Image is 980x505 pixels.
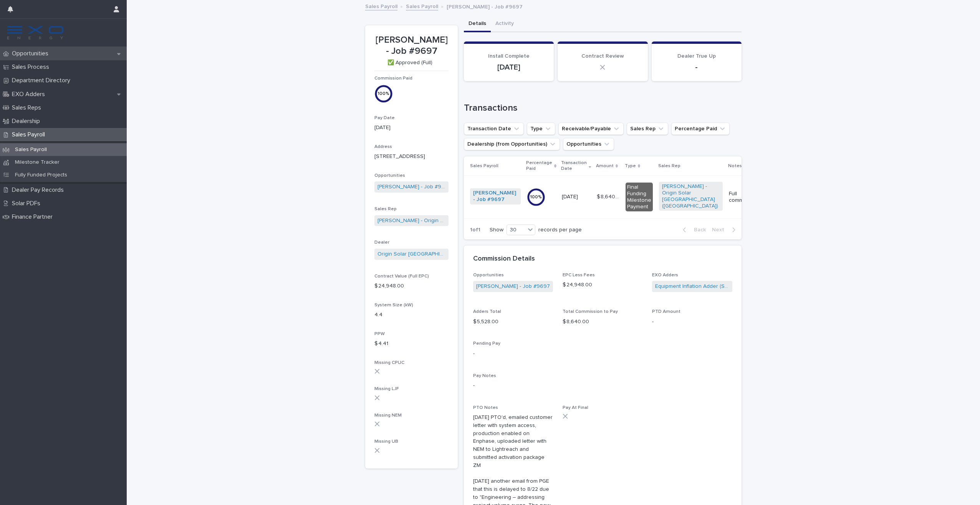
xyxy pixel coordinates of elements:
[365,2,397,10] a: Sales Payroll
[473,309,501,314] span: Adders Total
[374,145,392,149] span: Address
[652,273,678,277] span: EXO Adders
[728,162,742,170] p: Notes
[709,226,742,233] button: Next
[662,183,720,209] a: [PERSON_NAME] - Origin Solar [GEOGRAPHIC_DATA] ([GEOGRAPHIC_DATA])
[464,103,742,114] h1: Transactions
[712,227,729,233] span: Next
[377,183,445,191] a: [PERSON_NAME] - Job #9697
[470,162,498,170] p: Sales Payroll
[652,309,680,314] span: PTD Amount
[626,183,653,211] div: Final Funding Milestone Payment
[562,194,590,200] p: [DATE]
[490,227,503,233] p: Show
[473,374,496,378] span: Pay Notes
[374,387,399,391] span: Missing LJF
[473,63,545,72] p: [DATE]
[473,341,500,346] span: Pending Pay
[677,53,716,59] span: Dealer True Up
[563,273,595,277] span: EPC Less Fees
[9,63,55,71] p: Sales Process
[538,227,582,233] p: records per page
[377,217,445,225] a: [PERSON_NAME] - Origin Solar [GEOGRAPHIC_DATA] ([GEOGRAPHIC_DATA])
[473,190,518,203] a: [PERSON_NAME] - Job #9697
[473,350,553,358] p: -
[652,318,732,326] p: -
[563,138,614,150] button: Opportunities
[374,116,395,120] span: Pay Date
[473,255,535,263] h2: Commission Details
[464,123,524,135] button: Transaction Date
[9,159,66,166] p: Milestone Tracker
[9,118,46,125] p: Dealership
[374,76,412,81] span: Commission Paid
[374,207,397,211] span: Sales Rep
[558,123,624,135] button: Receivable/Payable
[526,159,552,173] p: Percentage Paid
[374,124,449,132] p: [DATE]
[597,192,621,200] p: $ 8,640.00
[596,162,614,170] p: Amount
[377,250,445,258] a: Origin Solar [GEOGRAPHIC_DATA] ([GEOGRAPHIC_DATA])
[374,282,449,290] p: $ 24,948.00
[491,16,518,32] button: Activity
[374,153,449,161] p: [STREET_ADDRESS]
[374,413,402,418] span: Missing NEM
[374,311,449,319] p: 4.4
[374,340,449,348] p: $ 4.41
[563,405,588,410] span: Pay At Final
[563,318,643,326] p: $ 8,640.00
[476,282,550,291] a: [PERSON_NAME] - Job #9697
[473,318,553,326] p: $ 5,528.00
[507,226,525,234] div: 30
[9,213,59,221] p: Finance Partner
[671,123,730,135] button: Percentage Paid
[9,104,47,111] p: Sales Reps
[9,186,70,194] p: Dealer Pay Records
[661,63,732,72] p: -
[374,240,389,245] span: Dealer
[9,77,76,84] p: Department Directory
[473,405,498,410] span: PTO Notes
[563,281,643,289] p: $ 24,948.00
[464,176,770,219] tr: [PERSON_NAME] - Job #9697 100%[DATE]$ 8,640.00$ 8,640.00 Final Funding Milestone Payment[PERSON_N...
[677,226,709,233] button: Back
[658,162,680,170] p: Sales Rep
[9,50,55,57] p: Opportunities
[374,60,445,66] p: ✅ Approved (Full)
[9,131,51,138] p: Sales Payroll
[464,221,487,239] p: 1 of 1
[464,138,560,150] button: Dealership (from Opportunities)
[374,90,393,98] div: 100 %
[374,274,429,279] span: Contract Value (Full EPC)
[655,282,729,291] a: Equipment Inflation Adder (Starting [DATE])
[563,309,618,314] span: Total Commission to Pay
[473,273,504,277] span: Opportunities
[464,16,491,32] button: Details
[6,25,65,40] img: FKS5r6ZBThi8E5hshIGi
[9,200,46,207] p: Solar PDFs
[374,360,404,365] span: Missing CPUC
[374,303,413,307] span: System Size (kW)
[689,227,706,233] span: Back
[625,162,636,170] p: Type
[527,194,545,200] div: 100 %
[9,172,73,178] p: Fully Funded Projects
[406,2,438,10] a: Sales Payroll
[447,2,523,10] p: [PERSON_NAME] - Job #9697
[473,382,732,390] p: -
[729,191,758,204] p: Full commission
[9,146,53,153] p: Sales Payroll
[374,35,449,57] p: [PERSON_NAME] - Job #9697
[488,53,530,59] span: Install Complete
[374,439,398,444] span: Missing UB
[374,332,385,336] span: PPW
[527,123,555,135] button: Type
[627,123,668,135] button: Sales Rep
[581,53,624,59] span: Contract Review
[374,173,405,178] span: Opportunities
[561,159,587,173] p: Transaction Date
[9,91,51,98] p: EXO Adders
